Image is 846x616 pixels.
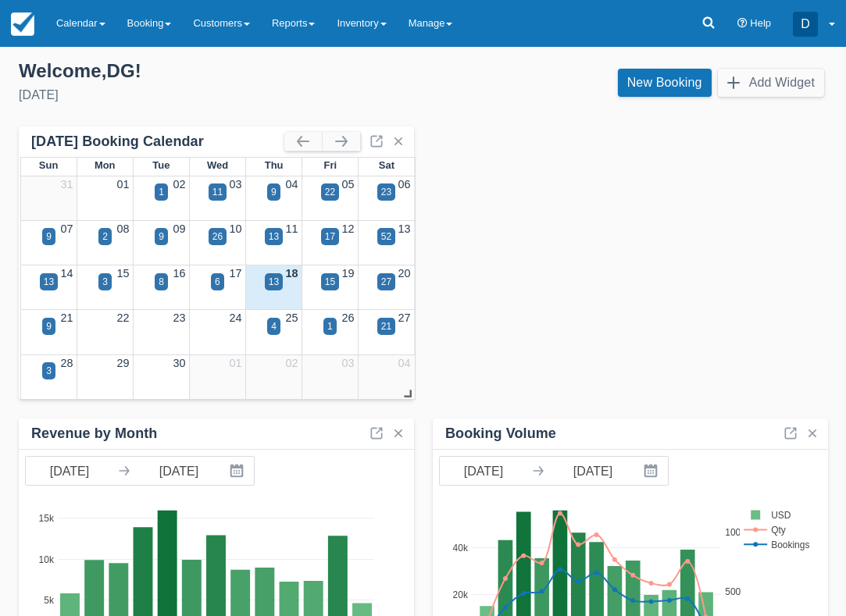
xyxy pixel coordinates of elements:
div: 1 [159,185,164,199]
button: Add Widget [718,69,824,97]
a: 02 [286,357,298,369]
div: 15 [325,275,335,289]
a: 29 [117,357,130,369]
button: Interact with the calendar and add the check-in date for your trip. [223,457,254,485]
div: 9 [46,230,52,244]
a: 13 [398,223,411,235]
div: 3 [102,275,108,289]
a: New Booking [618,69,712,97]
a: 27 [398,312,411,324]
a: 11 [286,223,298,235]
div: 2 [102,230,108,244]
a: 31 [61,178,73,190]
div: 8 [159,275,164,289]
a: 25 [286,312,298,324]
div: Welcome , DG ! [19,59,411,83]
input: Start Date [440,457,527,485]
a: 17 [230,267,242,280]
a: 08 [117,223,130,235]
a: 15 [117,267,130,280]
div: 22 [325,185,335,199]
a: 28 [61,357,73,369]
div: 9 [271,185,277,199]
div: 11 [212,185,223,199]
a: 07 [61,223,73,235]
button: Interact with the calendar and add the check-in date for your trip. [637,457,668,485]
a: 18 [286,267,298,280]
div: 13 [269,275,279,289]
a: 20 [398,267,411,280]
input: Start Date [26,457,113,485]
div: 6 [215,275,220,289]
span: Mon [95,159,116,171]
div: [DATE] [19,86,411,105]
a: 19 [342,267,355,280]
a: 06 [398,178,411,190]
a: 24 [230,312,242,324]
div: Booking Volume [445,425,556,443]
a: 03 [342,357,355,369]
div: 13 [44,275,54,289]
a: 09 [173,223,186,235]
span: Help [750,17,771,29]
div: 26 [212,230,223,244]
div: 27 [381,275,391,289]
div: 9 [159,230,164,244]
div: 9 [46,319,52,333]
div: 21 [381,319,391,333]
a: 04 [286,178,298,190]
span: Thu [265,159,284,171]
img: checkfront-main-nav-mini-logo.png [11,12,34,36]
a: 16 [173,267,186,280]
div: D [793,12,818,37]
span: Sat [379,159,394,171]
div: [DATE] Booking Calendar [31,133,284,151]
div: Revenue by Month [31,425,157,443]
a: 30 [173,357,186,369]
div: 23 [381,185,391,199]
input: End Date [135,457,223,485]
a: 03 [230,178,242,190]
a: 22 [117,312,130,324]
a: 21 [61,312,73,324]
div: 3 [46,364,52,378]
div: 52 [381,230,391,244]
a: 05 [342,178,355,190]
input: End Date [549,457,637,485]
div: 17 [325,230,335,244]
div: 4 [271,319,277,333]
span: Fri [324,159,337,171]
span: Wed [207,159,228,171]
a: 14 [61,267,73,280]
a: 26 [342,312,355,324]
div: 13 [269,230,279,244]
div: 1 [327,319,333,333]
a: 02 [173,178,186,190]
span: Sun [39,159,58,171]
a: 04 [398,357,411,369]
a: 10 [230,223,242,235]
a: 01 [117,178,130,190]
span: Tue [152,159,170,171]
a: 01 [230,357,242,369]
a: 23 [173,312,186,324]
a: 12 [342,223,355,235]
i: Help [737,19,748,29]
